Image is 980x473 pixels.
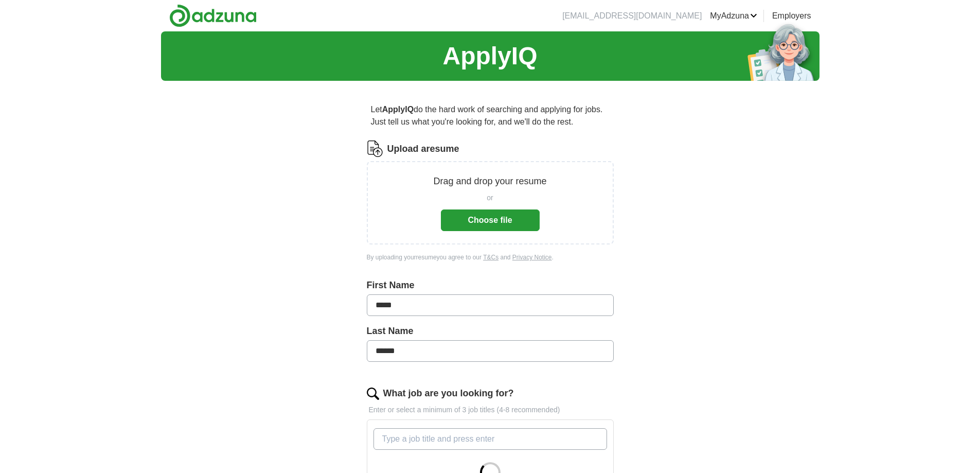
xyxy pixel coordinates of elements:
div: By uploading your resume you agree to our and . [367,253,614,262]
p: Drag and drop your resume [433,174,546,188]
label: What job are you looking for? [383,387,514,400]
span: or [487,192,493,203]
p: Enter or select a minimum of 3 job titles (4-8 recommended) [367,405,614,415]
a: MyAdzuna [710,10,757,22]
input: Type a job title and press enter [373,428,607,450]
a: Privacy Notice [512,254,552,261]
img: search.png [367,388,379,400]
li: [EMAIL_ADDRESS][DOMAIN_NAME] [562,10,702,22]
p: Let do the hard work of searching and applying for jobs. Just tell us what you're looking for, an... [367,99,614,132]
a: T&Cs [483,254,498,261]
a: Employers [772,10,811,22]
h1: ApplyIQ [442,38,537,75]
label: Upload a resume [387,142,459,156]
button: Choose file [441,209,540,231]
strong: ApplyIQ [382,105,414,114]
label: Last Name [367,324,614,338]
img: Adzuna logo [169,4,257,27]
img: CV Icon [367,141,383,157]
label: First Name [367,278,614,292]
